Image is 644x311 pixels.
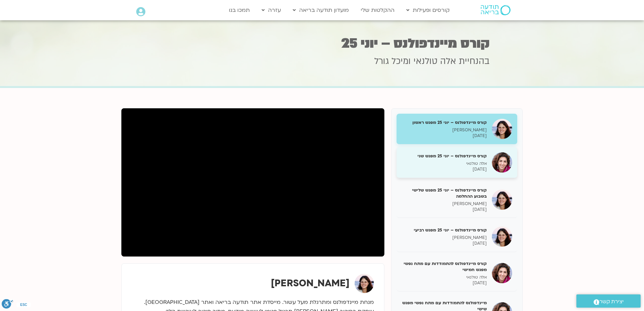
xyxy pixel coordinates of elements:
[402,274,487,280] p: אלה טולנאי
[402,161,487,166] p: אלה טולנאי
[402,241,487,246] p: [DATE]
[258,4,284,17] a: עזרה
[402,153,487,159] h5: קורס מיינדפולנס – יוני 25 מפגש שני
[599,297,624,306] span: יצירת קשר
[576,294,641,308] a: יצירת קשר
[402,166,487,172] p: [DATE]
[481,5,510,15] img: תודעה בריאה
[402,127,487,133] p: [PERSON_NAME]
[155,37,490,50] h1: קורס מיינדפולנס – יוני 25
[402,119,487,126] h5: קורס מיינדפולנס – יוני 25 מפגש ראשון
[402,207,487,213] p: [DATE]
[357,4,398,17] a: ההקלטות שלי
[402,187,487,199] h5: קורס מיינדפולנס – יוני 25 מפגש שלישי בשבוע ההחלמה
[402,280,487,286] p: [DATE]
[402,261,487,273] h5: קורס מיינדפולנס להתמודדות עם מתח נפשי מפגש חמישי
[225,4,253,17] a: תמכו בנו
[402,201,487,207] p: [PERSON_NAME]
[492,190,512,210] img: קורס מיינדפולנס – יוני 25 מפגש שלישי בשבוע ההחלמה
[402,227,487,233] h5: קורס מיינדפולנס – יוני 25 מפגש רביעי
[402,235,487,241] p: [PERSON_NAME]
[492,263,512,283] img: קורס מיינדפולנס להתמודדות עם מתח נפשי מפגש חמישי
[403,4,453,17] a: קורסים ופעילות
[492,226,512,247] img: קורס מיינדפולנס – יוני 25 מפגש רביעי
[492,152,512,173] img: קורס מיינדפולנס – יוני 25 מפגש שני
[492,119,512,139] img: קורס מיינדפולנס – יוני 25 מפגש ראשון
[289,4,352,17] a: מועדון תודעה בריאה
[271,277,350,290] strong: [PERSON_NAME]
[402,133,487,139] p: [DATE]
[459,55,490,67] span: בהנחיית
[355,274,374,293] img: מיכל גורל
